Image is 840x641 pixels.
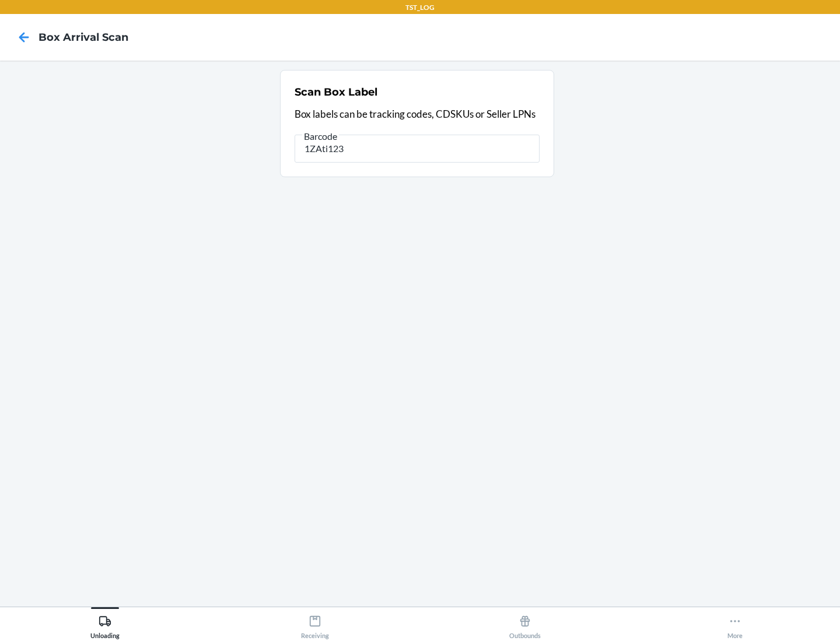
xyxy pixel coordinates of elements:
[630,607,840,639] button: More
[210,607,420,639] button: Receiving
[509,610,541,639] div: Outbounds
[38,30,128,45] h4: Box Arrival Scan
[420,607,630,639] button: Outbounds
[295,107,540,122] p: Box labels can be tracking codes, CDSKUs or Seller LPNs
[295,84,377,100] h2: Scan Box Label
[405,2,435,13] p: TST_LOG
[90,610,120,639] div: Unloading
[727,610,743,639] div: More
[301,610,329,639] div: Receiving
[295,135,540,163] input: Barcode
[302,131,339,142] span: Barcode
